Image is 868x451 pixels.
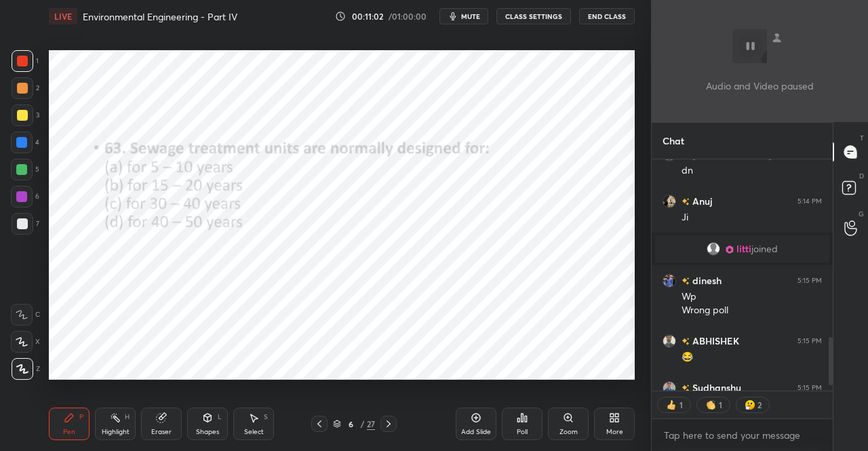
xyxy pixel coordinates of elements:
div: 5:15 PM [797,337,822,345]
div: Zoom [559,429,578,435]
p: Audio and Video paused [706,79,814,93]
p: T [860,133,864,143]
img: e6014d4017c3478a8bc727f8de9f7bcc.jpg [663,334,676,348]
span: mute [461,12,480,21]
div: 7 [12,213,39,235]
div: 2 [12,77,39,99]
button: CLASS SETTINGS [496,8,571,24]
div: C [11,304,40,326]
div: 😂 [682,351,822,364]
h6: Anuj [690,194,712,208]
span: joined [751,243,778,254]
div: Add Slide [461,429,491,435]
div: Wrong poll [682,304,822,317]
div: grid [652,159,833,419]
div: Poll [517,429,528,435]
div: 1 [12,50,39,72]
div: Z [12,358,40,380]
h4: Environmental Engineering - Part IV [83,10,237,23]
div: 5:15 PM [797,384,822,392]
img: no-rating-badge.077c3623.svg [682,277,690,285]
div: 1 [717,399,723,410]
div: 27 [367,418,375,430]
div: 1 [678,399,684,410]
div: 5:14 PM [797,197,822,205]
div: S [264,414,268,420]
div: dn [682,164,822,178]
p: G [859,209,864,219]
div: L [218,414,222,420]
span: litti [736,243,751,254]
div: 6 [11,186,39,208]
img: 224aaab2524d43a2a86fbb1a9dcacf55.jpg [663,195,676,208]
div: H [125,414,130,420]
div: 4 [11,132,39,153]
div: X [11,331,40,353]
h6: Sudhanshu [690,380,741,395]
img: no-rating-badge.077c3623.svg [682,198,690,205]
div: Wp [682,290,822,304]
div: More [606,429,623,435]
button: End Class [579,8,635,24]
div: Eraser [151,429,172,435]
img: thumbs_up.png [665,398,678,412]
div: P [79,414,83,420]
h6: dinesh [690,273,722,288]
div: Select [244,429,264,435]
div: 3 [12,104,39,126]
div: / [360,420,364,428]
h6: ABHISHEK [690,334,739,348]
img: no-rating-badge.077c3623.svg [682,338,690,345]
img: no-rating-badge.077c3623.svg [682,385,690,392]
img: thinking_face.png [743,398,757,412]
div: LIVE [49,8,77,24]
div: Ji [682,211,822,224]
img: 2310f26a01f1451db1737067555323cb.jpg [663,381,676,395]
img: default.png [707,242,720,256]
div: 5:15 PM [797,277,822,285]
img: clapping_hands.png [704,398,717,412]
p: Chat [652,123,695,159]
img: Learner_Badge_pro_50a137713f.svg [726,246,734,254]
div: 5 [11,159,39,180]
div: Highlight [102,429,130,435]
div: 6 [344,420,357,428]
div: Pen [63,429,75,435]
div: 2 [757,399,762,410]
div: Shapes [196,429,219,435]
p: D [859,171,864,181]
img: a58baf74f476413e9fd9c7958de67fe7.jpg [663,274,676,288]
button: mute [439,8,488,24]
